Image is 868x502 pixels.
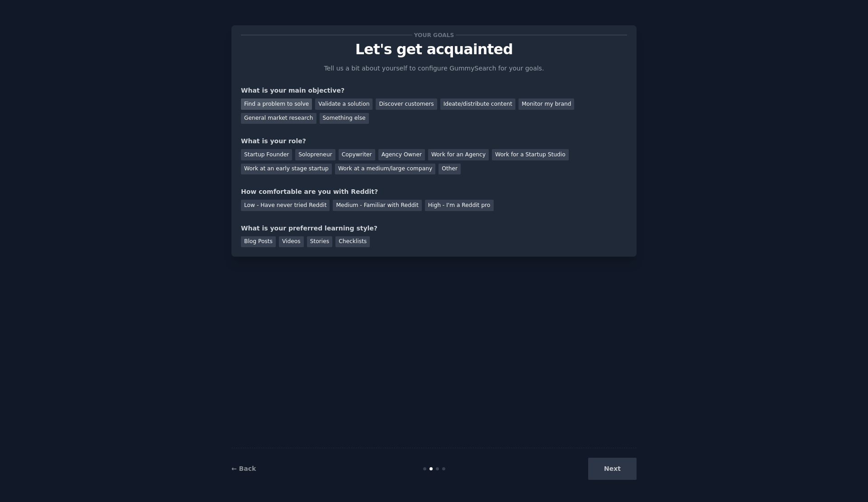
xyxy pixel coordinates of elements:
[241,236,276,248] div: Blog Posts
[231,465,256,472] a: ← Back
[440,99,515,110] div: Ideate/distribute content
[439,164,461,175] div: Other
[492,149,568,160] div: Work for a Startup Studio
[376,99,437,110] div: Discover customers
[295,149,335,160] div: Solopreneur
[339,149,375,160] div: Copywriter
[241,224,627,233] div: What is your preferred learning style?
[241,149,292,160] div: Startup Founder
[241,86,627,95] div: What is your main objective?
[241,200,330,211] div: Low - Have never tried Reddit
[315,99,373,110] div: Validate a solution
[335,164,435,175] div: Work at a medium/large company
[333,200,421,211] div: Medium - Familiar with Reddit
[412,30,456,40] span: Your goals
[241,187,627,197] div: How comfortable are you with Reddit?
[279,236,304,248] div: Videos
[425,200,494,211] div: High - I'm a Reddit pro
[378,149,425,160] div: Agency Owner
[335,236,370,248] div: Checklists
[320,113,369,124] div: Something else
[241,113,316,124] div: General market research
[241,136,627,146] div: What is your role?
[519,99,574,110] div: Monitor my brand
[241,42,627,57] p: Let's get acquainted
[307,236,332,248] div: Stories
[320,64,548,73] p: Tell us a bit about yourself to configure GummySearch for your goals.
[428,149,489,160] div: Work for an Agency
[241,164,332,175] div: Work at an early stage startup
[241,99,312,110] div: Find a problem to solve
